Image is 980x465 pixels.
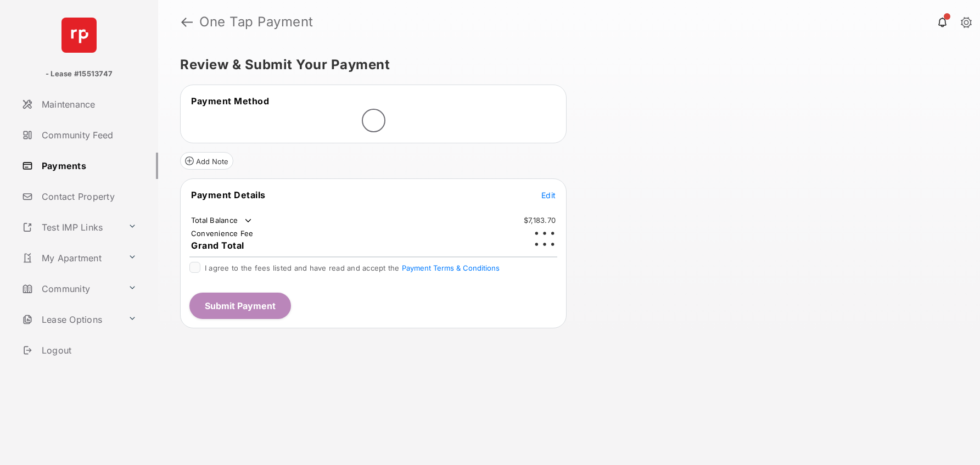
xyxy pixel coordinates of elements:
span: I agree to the fees listed and have read and accept the [205,264,500,272]
button: I agree to the fees listed and have read and accept the [402,264,500,272]
span: Payment Method [191,96,269,107]
p: - Lease #15513747 [46,69,113,80]
h5: Review & Submit Your Payment [180,58,949,71]
strong: One Tap Payment [199,15,313,29]
a: Community Feed [18,122,158,148]
a: Logout [18,337,158,363]
span: Payment Details [191,189,266,200]
a: Maintenance [18,91,158,117]
td: Total Balance [191,215,254,226]
span: Edit [541,191,556,200]
a: Payments [18,153,158,179]
a: Test IMP Links [18,214,124,240]
a: My Apartment [18,245,124,271]
img: svg+xml;base64,PHN2ZyB4bWxucz0iaHR0cDovL3d3dy53My5vcmcvMjAwMC9zdmciIHdpZHRoPSI2NCIgaGVpZ2h0PSI2NC... [61,18,97,53]
a: Lease Options [18,306,124,333]
a: Contact Property [18,183,158,210]
button: Submit Payment [189,293,291,319]
td: $7,183.70 [523,215,556,225]
button: Edit [541,189,556,200]
button: Add Note [180,152,233,170]
span: Grand Total [191,240,244,251]
a: Community [18,276,124,302]
td: Convenience Fee [191,228,254,238]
